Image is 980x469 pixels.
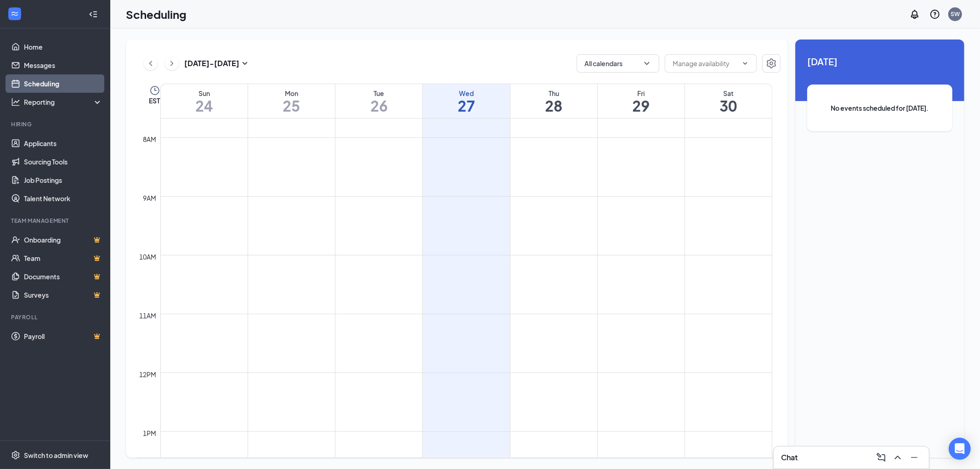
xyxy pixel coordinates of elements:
[142,428,159,438] div: 1pm
[876,452,887,463] svg: ComposeMessage
[149,96,160,105] span: EST
[11,120,101,128] div: Hiring
[24,56,102,74] a: Messages
[89,10,98,19] svg: Collapse
[126,6,187,22] h1: Scheduling
[510,84,597,118] a: August 28, 2025
[510,98,597,113] h1: 28
[949,438,971,460] div: Open Intercom Messenger
[24,286,102,304] a: SurveysCrown
[781,452,798,463] h3: Chat
[892,452,903,463] svg: ChevronUp
[24,153,102,171] a: Sourcing Tools
[766,58,777,69] svg: Settings
[24,74,102,93] a: Scheduling
[598,84,685,118] a: August 29, 2025
[161,89,248,98] div: Sun
[762,54,781,73] button: Settings
[149,85,160,96] svg: Clock
[24,171,102,189] a: Job Postings
[24,134,102,153] a: Applicants
[642,59,651,68] svg: ChevronDown
[24,189,102,208] a: Talent Network
[807,54,952,68] span: [DATE]
[929,9,940,20] svg: QuestionInfo
[239,58,250,69] svg: SmallChevronDown
[248,84,335,118] a: August 25, 2025
[742,60,749,67] svg: ChevronDown
[673,58,738,68] input: Manage availability
[423,84,510,118] a: August 27, 2025
[146,58,155,69] svg: ChevronLeft
[909,452,920,463] svg: Minimize
[10,9,19,18] svg: WorkstreamLogo
[685,84,772,118] a: August 30, 2025
[24,451,88,460] div: Switch to admin view
[598,89,685,98] div: Fri
[161,98,248,113] h1: 24
[24,97,103,107] div: Reporting
[167,58,176,69] svg: ChevronRight
[951,10,960,18] div: SW
[144,57,158,70] button: ChevronLeft
[138,252,159,262] div: 10am
[24,267,102,286] a: DocumentsCrown
[423,89,510,98] div: Wed
[335,84,422,118] a: August 26, 2025
[142,193,159,203] div: 9am
[11,313,101,321] div: Payroll
[142,134,159,144] div: 8am
[165,57,179,70] button: ChevronRight
[685,89,772,98] div: Sat
[11,217,101,225] div: Team Management
[24,327,102,345] a: PayrollCrown
[24,38,102,56] a: Home
[577,54,659,73] button: All calendarsChevronDown
[248,89,335,98] div: Mon
[11,97,20,107] svg: Analysis
[826,103,934,113] span: No events scheduled for [DATE].
[248,98,335,113] h1: 25
[335,89,422,98] div: Tue
[510,89,597,98] div: Thu
[874,450,889,465] button: ComposeMessage
[138,369,159,379] div: 12pm
[598,98,685,113] h1: 29
[890,450,905,465] button: ChevronUp
[24,231,102,249] a: OnboardingCrown
[184,58,239,68] h3: [DATE] - [DATE]
[685,98,772,113] h1: 30
[24,249,102,267] a: TeamCrown
[11,451,20,460] svg: Settings
[161,84,248,118] a: August 24, 2025
[423,98,510,113] h1: 27
[907,450,922,465] button: Minimize
[335,98,422,113] h1: 26
[138,311,159,321] div: 11am
[909,9,920,20] svg: Notifications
